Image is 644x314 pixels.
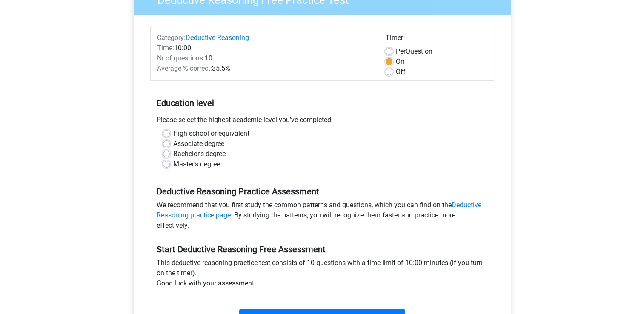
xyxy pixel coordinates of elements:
[173,139,224,149] label: Associate degree
[396,67,406,77] label: Off
[157,34,186,42] span: Category:
[396,57,404,67] label: On
[396,46,432,57] label: Question
[157,94,488,111] h5: Education level
[173,128,249,139] label: High school or equivalent
[157,186,488,197] h5: Deductive Reasoning Practice Assessment
[396,47,406,55] span: Per
[386,33,487,46] div: Timer
[173,149,226,159] label: Bachelor's degree
[151,63,379,74] div: 35.5%
[150,115,494,128] div: Please select the highest academic level you’ve completed.
[157,244,488,254] h5: Start Deductive Reasoning Free Assessment
[173,159,220,169] label: Master's degree
[150,258,494,292] div: This deductive reasoning practice test consists of 10 questions with a time limit of 10:00 minute...
[150,200,494,234] div: We recommend that you first study the common patterns and questions, which you can find on the . ...
[157,44,174,52] span: Time:
[157,64,212,72] span: Average % correct:
[157,54,205,62] span: Nr of questions:
[151,53,379,63] div: 10
[186,34,249,42] a: Deductive Reasoning
[151,43,379,53] div: 10:00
